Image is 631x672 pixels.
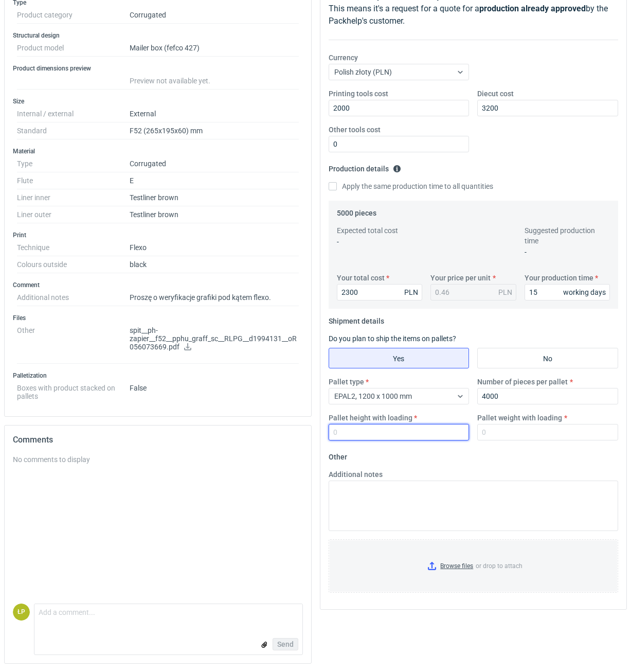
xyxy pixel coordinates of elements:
[17,380,130,400] dt: Boxes with product stacked on pallets
[130,380,299,400] dd: False
[13,604,30,621] figcaption: ŁP
[525,284,610,300] input: 0
[337,273,385,283] label: Your total cost
[337,205,376,217] legend: 5000 pieces
[329,136,470,152] input: 0
[130,7,299,24] dd: Corrugated
[477,388,618,404] input: 0
[525,247,610,257] p: -
[130,105,299,122] dd: External
[17,155,130,172] dt: Type
[329,89,388,99] label: Printing tools cost
[130,326,299,352] p: spit__ph-zapier__f52__pphu_graff_sc__RLPG__d1994131__oR056073669.pdf
[277,641,294,648] span: Send
[329,449,347,461] legend: Other
[329,413,412,423] label: Pallet height with loading
[17,105,130,122] dt: Internal / external
[334,392,412,400] span: EPAL2, 1200 x 1000 mm
[130,155,299,172] dd: Corrugated
[13,434,303,446] h2: Comments
[329,540,618,592] label: or drop to attach
[477,100,618,116] input: 0
[17,40,130,57] dt: Product model
[329,348,470,368] label: Yes
[329,377,364,387] label: Pallet type
[13,231,303,239] h3: Print
[130,40,299,57] dd: Mailer box (fefco 427)
[13,372,303,380] h3: Palletization
[13,314,303,322] h3: Files
[130,77,210,85] span: Preview not available yet.
[477,424,618,440] input: 0
[477,348,618,368] label: No
[130,189,299,206] dd: Testliner brown
[430,273,491,283] label: Your price per unit
[329,125,381,135] label: Other tools cost
[525,273,593,283] label: Your production time
[13,604,30,621] div: Łukasz Postawa
[130,206,299,223] dd: Testliner brown
[525,225,610,246] label: Suggested production time
[337,284,423,300] input: 0
[498,287,512,297] div: PLN
[477,89,514,99] label: Diecut cost
[329,52,358,63] label: Currency
[130,289,299,306] dd: Proszę o weryfikacje grafiki pod kątem flexo.
[329,334,456,343] label: Do you plan to ship the items on pallets?
[329,313,384,325] legend: Shipment details
[404,287,418,297] div: PLN
[13,454,303,465] div: No comments to display
[17,239,130,256] dt: Technique
[130,122,299,139] dd: F52 (265x195x60) mm
[329,424,470,440] input: 0
[17,289,130,306] dt: Additional notes
[273,638,298,650] button: Send
[17,122,130,139] dt: Standard
[13,281,303,289] h3: Comment
[130,256,299,273] dd: black
[337,237,423,247] p: -
[13,64,303,73] h3: Product dimensions preview
[329,181,493,191] label: Apply the same production time to all quantities
[329,161,401,173] legend: Production details
[17,206,130,223] dt: Liner outer
[334,68,392,76] span: Polish złoty (PLN)
[13,147,303,155] h3: Material
[337,225,398,236] label: Expected total cost
[17,322,130,364] dt: Other
[130,239,299,256] dd: Flexo
[17,256,130,273] dt: Colours outside
[329,100,470,116] input: 0
[477,377,568,387] label: Number of pieces per pallet
[17,189,130,206] dt: Liner inner
[563,287,606,297] div: working days
[329,469,383,480] label: Additional notes
[17,172,130,189] dt: Flute
[13,97,303,105] h3: Size
[477,413,562,423] label: Pallet weight with loading
[13,31,303,40] h3: Structural design
[479,4,586,13] strong: production already approved
[130,172,299,189] dd: E
[17,7,130,24] dt: Product category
